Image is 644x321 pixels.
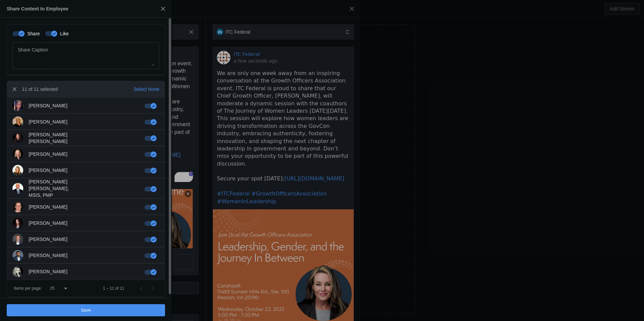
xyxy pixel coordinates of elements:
[29,220,67,226] div: [PERSON_NAME]
[14,286,42,291] div: Items per page:
[29,131,81,145] div: [PERSON_NAME] [PERSON_NAME]
[29,178,81,199] div: [PERSON_NAME] [PERSON_NAME], MSIS, PMP
[22,86,58,93] div: 11 of 11 selected
[12,133,23,143] img: cache
[7,5,68,12] div: Share Content to Employee
[29,268,67,275] div: [PERSON_NAME]
[29,236,67,243] div: [PERSON_NAME]
[12,100,23,111] img: cache
[81,307,91,314] span: Save
[29,167,67,174] div: [PERSON_NAME]
[12,202,23,212] img: cache
[29,102,67,109] div: [PERSON_NAME]
[25,30,40,37] label: Share
[12,183,23,194] img: cache
[57,30,69,37] label: Like
[50,286,54,291] span: 25
[29,118,67,125] div: [PERSON_NAME]
[7,304,165,316] button: Save
[12,266,23,277] img: cache
[12,218,23,228] img: cache
[29,204,67,210] div: [PERSON_NAME]
[12,165,23,176] img: cache
[12,250,23,261] img: cache
[29,151,67,157] div: [PERSON_NAME]
[134,86,159,93] div: Select None
[12,149,23,159] img: cache
[103,286,124,291] div: 1 – 11 of 11
[12,234,23,245] img: cache
[12,116,23,127] img: cache
[18,46,48,54] mat-label: Share Caption
[29,252,67,259] div: [PERSON_NAME]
